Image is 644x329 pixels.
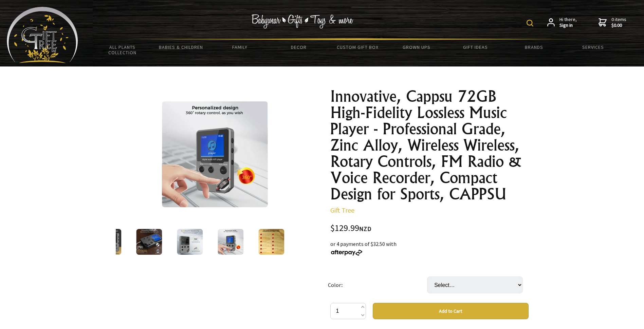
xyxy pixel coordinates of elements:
strong: $0.00 [611,22,626,28]
button: Add to Cart [373,303,529,319]
td: Color:: [328,267,427,303]
a: Family [210,40,269,54]
img: Innovative, Cappsu 72GB High-Fidelity Lossless Music Player - Professional Grade, Zinc Alloy, Wir... [162,101,268,207]
a: Brands [505,40,564,54]
img: Innovative, Cappsu 72GB High-Fidelity Lossless Music Player - Professional Grade, Zinc Alloy, Wir... [95,229,121,255]
a: Babies & Children [152,40,210,54]
img: Innovative, Cappsu 72GB High-Fidelity Lossless Music Player - Professional Grade, Zinc Alloy, Wir... [136,229,162,255]
a: Services [564,40,622,54]
span: 0 items [611,16,626,28]
span: Hi there, [559,17,577,28]
img: product search [527,20,533,26]
strong: Sign in [559,22,577,28]
img: Babyware - Gifts - Toys and more... [7,7,78,63]
a: Gift Tree [330,206,354,214]
a: Grown Ups [387,40,446,54]
img: Innovative, Cappsu 72GB High-Fidelity Lossless Music Player - Professional Grade, Zinc Alloy, Wir... [218,229,243,255]
a: Decor [269,40,328,54]
img: Innovative, Cappsu 72GB High-Fidelity Lossless Music Player - Professional Grade, Zinc Alloy, Wir... [258,229,284,255]
span: NZD [359,225,371,233]
img: Babywear - Gifts - Toys & more [252,14,353,28]
a: All Plants Collection [93,40,152,60]
h1: Innovative, Cappsu 72GB High-Fidelity Lossless Music Player - Professional Grade, Zinc Alloy, Wir... [330,88,529,202]
a: 0 items$0.00 [599,17,626,28]
a: Gift Ideas [446,40,504,54]
img: Innovative, Cappsu 72GB High-Fidelity Lossless Music Player - Professional Grade, Zinc Alloy, Wir... [177,229,203,255]
a: Hi there,Sign in [547,17,577,28]
img: Afterpay [330,250,363,256]
div: or 4 payments of $32.50 with [330,240,529,256]
a: Custom Gift Box [328,40,387,54]
div: $129.99 [330,224,529,233]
